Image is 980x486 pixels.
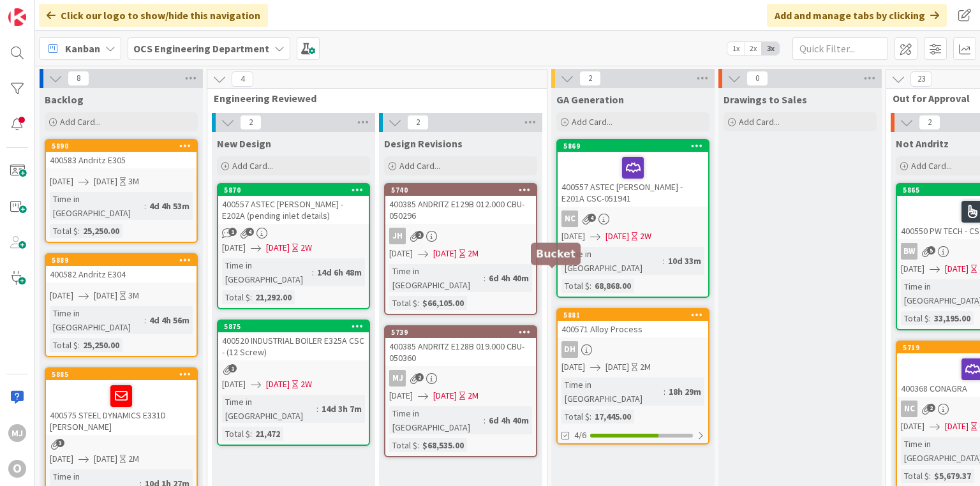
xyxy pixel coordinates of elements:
span: [DATE] [433,389,457,402]
div: 4d 4h 56m [146,313,193,327]
div: Total $ [222,290,250,304]
div: 21,472 [252,427,283,441]
div: Time in [GEOGRAPHIC_DATA] [50,306,144,334]
div: DH [558,341,708,358]
span: : [144,199,146,213]
div: 5890 [46,140,197,152]
div: Click our logo to show/hide this navigation [39,4,268,27]
span: [DATE] [266,378,290,391]
span: 1 [228,364,237,372]
span: : [312,265,314,279]
span: : [929,469,931,483]
b: OCS Engineering Department [133,42,269,55]
a: 5869400557 ASTEC [PERSON_NAME] - E201A CSC-051941NC[DATE][DATE]2WTime in [GEOGRAPHIC_DATA]:10d 33... [556,139,709,298]
span: 4/6 [574,429,586,442]
img: Visit kanbanzone.com [8,8,26,26]
span: 2 [415,231,424,239]
span: GA Generation [556,93,624,106]
span: : [664,385,665,399]
span: [DATE] [222,378,246,391]
span: Engineering Reviewed [214,92,531,105]
a: 5870400557 ASTEC [PERSON_NAME] - E202A (pending inlet details)[DATE][DATE]2WTime in [GEOGRAPHIC_D... [217,183,370,309]
span: [DATE] [945,420,969,433]
a: 5881400571 Alloy ProcessDH[DATE][DATE]2MTime in [GEOGRAPHIC_DATA]:18h 29mTotal $:17,445.004/6 [556,308,709,445]
span: 4 [246,228,254,236]
span: : [484,271,486,285]
div: NC [901,401,917,417]
span: 5 [927,246,935,254]
span: [DATE] [901,262,924,276]
div: 5875400520 INDUSTRIAL BOILER E325A CSC - (12 Screw) [218,321,369,360]
div: 21,292.00 [252,290,295,304]
div: 5869 [558,140,708,152]
div: 3M [128,175,139,188]
span: [DATE] [389,247,413,260]
div: 5870400557 ASTEC [PERSON_NAME] - E202A (pending inlet details) [218,184,369,224]
span: New Design [217,137,271,150]
h5: Bucket [536,247,575,260]
div: DH [561,341,578,358]
div: 400575 STEEL DYNAMICS E331D [PERSON_NAME] [46,380,197,435]
span: : [144,313,146,327]
a: 5890400583 Andritz E305[DATE][DATE]3MTime in [GEOGRAPHIC_DATA]:4d 4h 53mTotal $:25,250.00 [45,139,198,243]
div: 400385 ANDRITZ E128B 019.000 CBU- 050360 [385,338,536,366]
div: 2M [128,452,139,466]
div: Time in [GEOGRAPHIC_DATA] [50,192,144,220]
span: 3 [56,439,64,447]
span: 4 [588,214,596,222]
div: 2M [468,389,479,402]
div: 400557 ASTEC [PERSON_NAME] - E202A (pending inlet details) [218,196,369,224]
div: MJ [389,370,406,387]
span: : [590,409,591,423]
span: [DATE] [561,360,585,374]
div: 14d 3h 7m [318,402,365,416]
span: : [417,296,419,310]
a: 5875400520 INDUSTRIAL BOILER E325A CSC - (12 Screw)[DATE][DATE]2WTime in [GEOGRAPHIC_DATA]:14d 3h... [217,320,370,446]
div: 5881 [563,311,708,320]
div: JH [385,228,536,244]
div: 400571 Alloy Process [558,321,708,337]
div: 18h 29m [665,385,704,399]
span: 1 [228,228,237,236]
span: : [663,254,665,268]
span: 1x [727,42,745,55]
span: 2 [579,71,601,86]
div: Total $ [50,224,78,238]
span: [DATE] [605,230,629,243]
span: : [250,427,252,441]
div: Time in [GEOGRAPHIC_DATA] [222,395,316,423]
div: Total $ [389,296,417,310]
div: Time in [GEOGRAPHIC_DATA] [389,264,484,292]
div: 2W [640,230,651,243]
span: [DATE] [94,452,117,466]
span: : [250,290,252,304]
span: [DATE] [901,420,924,433]
span: Add Card... [232,160,273,172]
div: 5739 [385,327,536,338]
div: 400385 ANDRITZ E129B 012.000 CBU- 050296 [385,196,536,224]
div: 14d 6h 48m [314,265,365,279]
span: Add Card... [911,160,952,172]
div: JH [389,228,406,244]
div: 5739400385 ANDRITZ E128B 019.000 CBU- 050360 [385,327,536,366]
span: [DATE] [389,389,413,402]
div: Add and manage tabs by clicking [767,4,947,27]
div: 4d 4h 53m [146,199,193,213]
span: 2x [745,42,762,55]
div: Total $ [50,338,78,352]
div: 5870 [224,186,369,195]
div: $68,535.00 [419,438,467,452]
div: 400582 Andritz E304 [46,266,197,283]
span: Design Revisions [384,137,463,150]
div: MJ [385,370,536,387]
div: 5885 [46,369,197,380]
div: 25,250.00 [80,338,122,352]
div: NC [561,210,578,227]
div: 400520 INDUSTRIAL BOILER E325A CSC - (12 Screw) [218,332,369,360]
div: NC [558,210,708,227]
div: 2W [301,378,312,391]
span: [DATE] [50,175,73,188]
div: 5890400583 Andritz E305 [46,140,197,168]
div: Total $ [222,427,250,441]
div: Time in [GEOGRAPHIC_DATA] [561,247,663,275]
